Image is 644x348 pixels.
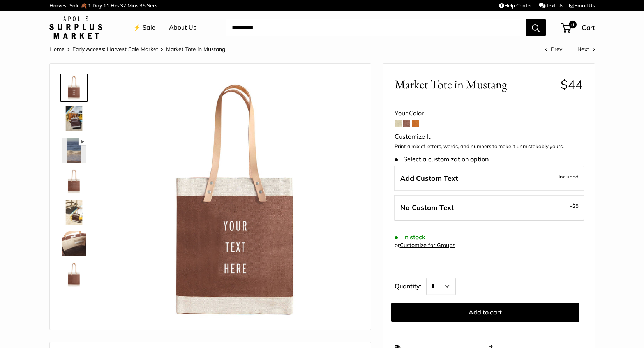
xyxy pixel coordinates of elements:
[226,19,526,36] input: Search...
[539,2,563,9] a: Text Us
[133,22,155,34] a: ⚡️ Sale
[400,242,455,249] a: Customize for Groups
[147,2,157,9] span: Secs
[120,2,126,9] span: 32
[60,74,88,102] a: Market Tote in Mustang
[395,233,425,241] span: In stock
[568,21,576,28] span: 0
[559,172,579,181] span: Included
[49,46,65,53] a: Home
[62,169,86,194] img: Market Tote in Mustang
[582,23,595,32] span: Cart
[395,131,583,143] div: Customize It
[561,21,595,34] a: 0 Cart
[60,167,88,195] a: Market Tote in Mustang
[394,166,584,191] label: Add Custom Text
[166,46,225,53] span: Market Tote in Mustang
[62,262,86,287] img: Market Tote in Mustang
[391,303,579,322] button: Add to cart
[103,2,109,9] span: 11
[394,195,584,221] label: Leave Blank
[127,2,138,9] span: Mins
[62,231,86,256] img: Market Tote in Mustang
[400,203,454,212] span: No Custom Text
[60,261,88,289] a: Market Tote in Mustang
[60,230,88,258] a: Market Tote in Mustang
[395,155,489,163] span: Select a customization option
[526,19,546,36] button: Search
[62,75,86,100] img: Market Tote in Mustang
[72,46,158,53] a: Early Access: Harvest Sale Market
[395,108,583,119] div: Your Color
[49,44,225,54] nav: Breadcrumb
[400,174,458,183] span: Add Custom Text
[62,106,86,131] img: Market Tote in Mustang
[88,2,91,9] span: 1
[62,138,86,163] img: Market Tote in Mustang
[112,75,359,322] img: Market Tote in Mustang
[561,77,583,92] span: $44
[499,2,532,9] a: Help Center
[49,16,102,39] img: Apolis: Surplus Market
[395,143,583,150] p: Print a mix of letters, words, and numbers to make it unmistakably yours.
[92,2,102,9] span: Day
[395,276,426,295] label: Quantity:
[395,77,555,92] span: Market Tote in Mustang
[545,46,562,53] a: Prev
[169,22,196,34] a: About Us
[569,2,595,9] a: Email Us
[570,201,579,210] span: -
[111,2,119,9] span: Hrs
[139,2,146,9] span: 35
[60,136,88,164] a: Market Tote in Mustang
[60,198,88,226] a: Market Tote in Mustang
[572,203,579,209] span: $5
[60,105,88,133] a: Market Tote in Mustang
[577,46,595,53] a: Next
[62,200,86,225] img: Market Tote in Mustang
[395,240,455,251] div: or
